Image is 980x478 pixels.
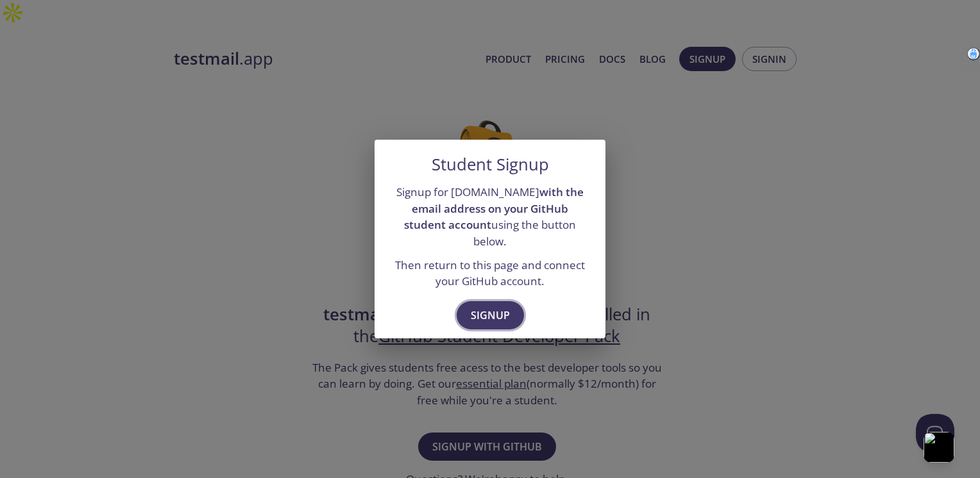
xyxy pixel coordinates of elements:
[390,184,590,250] p: Signup for [DOMAIN_NAME] using the button below.
[471,306,510,324] span: Signup
[390,257,590,290] p: Then return to this page and connect your GitHub account.
[457,301,524,329] button: Signup
[404,185,584,232] strong: with the email address on your GitHub student account
[432,155,549,174] h5: Student Signup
